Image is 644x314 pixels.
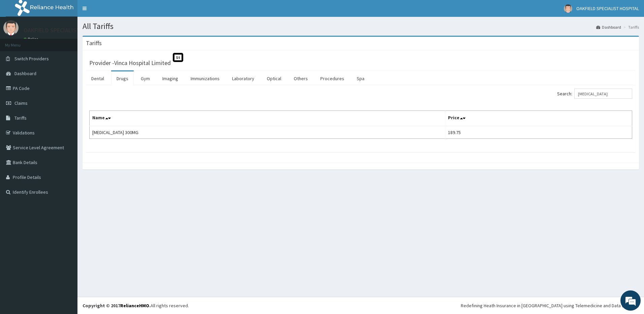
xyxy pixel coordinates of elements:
div: Redefining Heath Insurance in [GEOGRAPHIC_DATA] using Telemedicine and Data Science! [461,302,639,309]
a: Dental [86,71,109,86]
a: Imaging [157,71,184,86]
h3: Tariffs [86,40,102,46]
img: User Image [564,4,572,13]
span: St [173,53,183,62]
th: Name [90,111,445,126]
p: OAKFIELD SPECIALIST HOSPITAL [24,27,108,33]
td: 189.75 [445,126,632,139]
h1: All Tariffs [83,22,639,31]
a: Online [24,37,40,41]
th: Price [445,111,632,126]
a: Procedures [315,71,350,86]
a: Drugs [111,71,134,86]
span: Tariffs [14,115,27,121]
a: Others [288,71,313,86]
strong: Copyright © 2017 . [83,303,151,309]
span: Switch Providers [14,56,49,62]
img: User Image [3,20,19,35]
span: OAKFIELD SPECIALIST HOSPITAL [576,5,639,11]
a: RelianceHMO [120,303,149,309]
label: Search: [557,89,632,99]
footer: All rights reserved. [77,297,644,314]
a: Dashboard [596,24,621,30]
a: Optical [261,71,287,86]
a: Spa [351,71,370,86]
span: Claims [14,100,28,106]
input: Search: [574,89,632,99]
a: Laboratory [227,71,260,86]
td: [MEDICAL_DATA] 300MG [90,126,445,139]
a: Immunizations [185,71,225,86]
h3: Provider - Vinca Hospital Limited [89,60,171,66]
a: Gym [135,71,155,86]
li: Tariffs [622,24,639,30]
span: Dashboard [14,70,36,76]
